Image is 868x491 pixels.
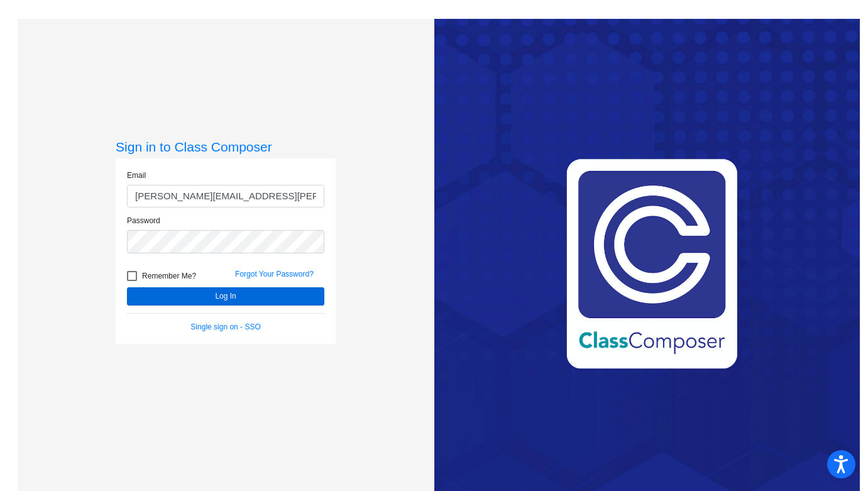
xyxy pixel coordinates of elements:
span: Remember Me? [142,268,196,284]
h3: Sign in to Class Composer [116,139,336,155]
button: Log In [127,287,324,306]
label: Email [127,170,146,181]
a: Forgot Your Password? [235,270,314,279]
a: Single sign on - SSO [190,323,260,331]
label: Password [127,215,160,226]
